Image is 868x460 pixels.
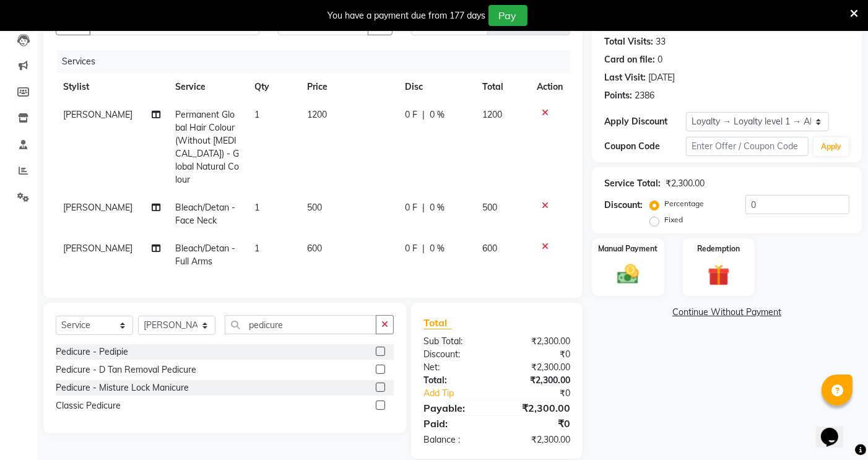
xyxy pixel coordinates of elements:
label: Percentage [664,198,704,209]
th: Disc [397,73,475,101]
div: Discount: [414,348,497,361]
span: Bleach/Detan - Full Arms [175,243,235,267]
div: 33 [656,35,666,48]
iframe: chat widget [816,410,856,448]
span: 600 [482,243,497,254]
span: 1 [254,243,259,254]
th: Service [168,73,247,101]
span: 1200 [307,109,327,120]
div: Payable: [414,401,497,415]
div: Discount: [604,199,643,212]
span: 1 [254,109,259,120]
div: Pedicure - Misture Lock Manicure [56,381,189,394]
a: Continue Without Payment [594,306,859,319]
label: Manual Payment [599,243,658,254]
th: Stylist [56,73,168,101]
th: Qty [247,73,300,101]
img: _gift.svg [701,262,736,289]
div: Services [57,50,579,73]
th: Total [475,73,529,101]
div: Last Visit: [604,71,646,84]
div: Pedicure - Pedipie [56,345,128,358]
span: | [422,242,425,255]
span: [PERSON_NAME] [63,202,132,213]
div: Pedicure - D Tan Removal Pedicure [56,363,196,376]
span: Permanent Global Hair Colour (Without [MEDICAL_DATA]) - Global Natural Colour [175,109,239,185]
span: 500 [307,202,322,213]
span: 600 [307,243,322,254]
div: ₹0 [511,387,579,400]
div: Card on file: [604,53,655,66]
div: ₹2,300.00 [497,401,580,415]
label: Fixed [664,214,683,225]
div: ₹2,300.00 [497,335,580,348]
div: Coupon Code [604,140,686,153]
div: ₹2,300.00 [666,177,705,190]
div: [DATE] [648,71,675,84]
div: Sub Total: [414,335,497,348]
a: Add Tip [414,387,511,400]
div: Net: [414,361,497,374]
th: Price [300,73,397,101]
div: Total: [414,374,497,387]
span: 0 F [405,108,417,121]
div: ₹2,300.00 [497,433,580,446]
div: 2386 [635,89,654,102]
img: _cash.svg [610,262,646,287]
div: Paid: [414,416,497,431]
div: ₹0 [497,416,580,431]
div: Balance : [414,433,497,446]
div: Classic Pedicure [56,399,121,412]
div: ₹2,300.00 [497,361,580,374]
div: 0 [658,53,662,66]
span: | [422,201,425,214]
div: Apply Discount [604,115,686,128]
button: Pay [488,5,527,26]
span: Bleach/Detan - Face Neck [175,202,235,226]
button: Apply [814,137,849,156]
th: Action [529,73,570,101]
input: Enter Offer / Coupon Code [686,137,809,156]
div: ₹0 [497,348,580,361]
input: Search or Scan [225,315,376,334]
span: 1200 [482,109,502,120]
span: 1 [254,202,259,213]
div: ₹2,300.00 [497,374,580,387]
span: Total [423,316,452,329]
div: Total Visits: [604,35,653,48]
span: 0 % [430,242,445,255]
span: 0 % [430,201,445,214]
div: You have a payment due from 177 days [328,9,486,22]
label: Redemption [697,243,740,254]
span: 0 F [405,242,417,255]
div: Service Total: [604,177,661,190]
span: 500 [482,202,497,213]
span: [PERSON_NAME] [63,109,132,120]
div: Points: [604,89,632,102]
span: 0 F [405,201,417,214]
span: [PERSON_NAME] [63,243,132,254]
span: | [422,108,425,121]
span: 0 % [430,108,445,121]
